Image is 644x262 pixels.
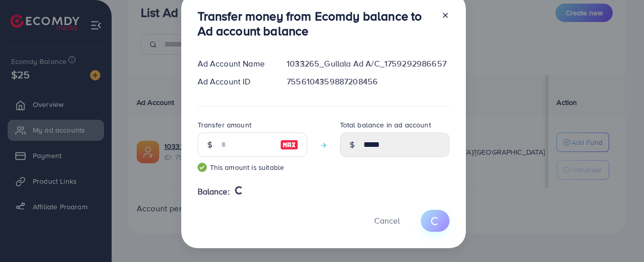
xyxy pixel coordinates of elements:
div: 1033265_Gullala Ad A/C_1759292986657 [278,58,457,70]
img: image [280,139,298,151]
img: guide [198,163,207,172]
iframe: Chat [600,216,636,254]
span: Cancel [374,215,400,226]
div: Ad Account Name [189,58,279,70]
div: 7556104359887208456 [278,76,457,88]
h3: Transfer money from Ecomdy balance to Ad account balance [198,9,433,38]
div: Ad Account ID [189,76,279,88]
label: Transfer amount [198,120,251,130]
small: This amount is suitable [198,162,307,172]
span: Balance: [198,186,230,198]
label: Total balance in ad account [340,120,431,130]
button: Cancel [361,210,413,232]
